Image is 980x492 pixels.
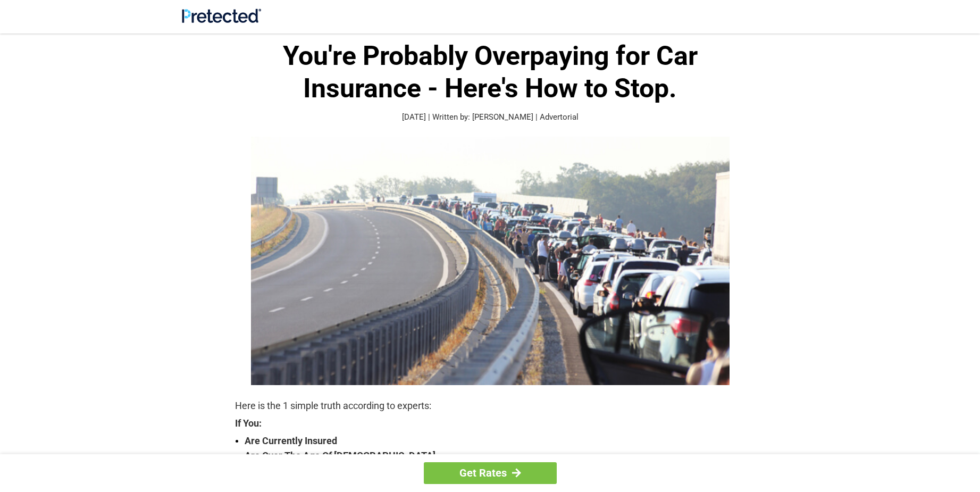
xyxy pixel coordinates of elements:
a: Get Rates [424,462,557,484]
strong: Are Over The Age Of [DEMOGRAPHIC_DATA] [245,448,746,463]
a: Site Logo [182,15,261,25]
img: Site Logo [182,9,261,23]
h1: You're Probably Overpaying for Car Insurance - Here's How to Stop. [235,40,746,105]
p: Here is the 1 simple truth according to experts: [235,398,746,413]
strong: Are Currently Insured [245,433,746,448]
strong: If You: [235,419,746,428]
p: [DATE] | Written by: [PERSON_NAME] | Advertorial [235,111,746,123]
